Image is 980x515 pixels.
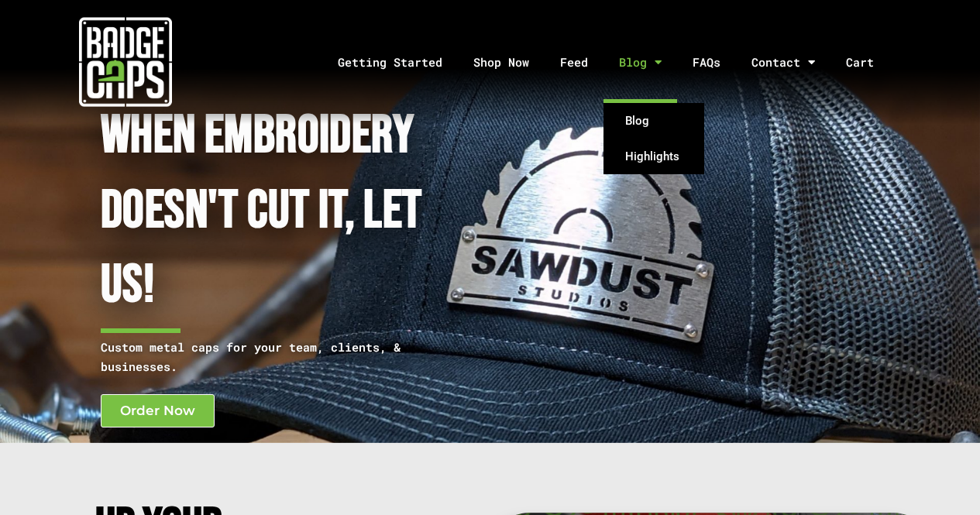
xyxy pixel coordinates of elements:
[79,15,172,108] img: badgecaps white logo with green acccent
[252,22,980,103] nav: Menu
[830,22,909,103] a: Cart
[603,103,704,174] ul: Blog
[101,99,434,324] h1: When Embroidery Doesn't cut it, Let Us!
[458,22,545,103] a: Shop Now
[677,22,736,103] a: FAQs
[603,103,704,139] a: Blog
[101,338,434,376] p: Custom metal caps for your team, clients, & businesses.
[322,22,458,103] a: Getting Started
[545,22,603,103] a: Feed
[603,139,704,174] a: Highlights
[603,22,677,103] a: Blog
[903,441,980,515] iframe: Chat Widget
[120,404,195,417] span: Order Now
[736,22,830,103] a: Contact
[101,394,215,427] a: Order Now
